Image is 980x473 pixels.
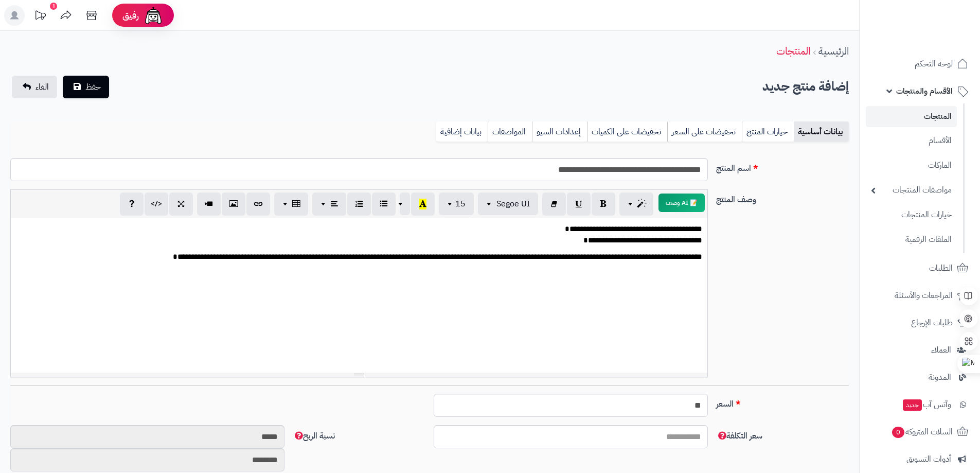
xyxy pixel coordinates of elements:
label: وصف المنتج [712,189,853,206]
label: السعر [712,394,853,410]
span: السلات المتروكة [891,425,953,439]
a: الرئيسية [818,43,849,59]
a: تخفيضات على السعر [667,121,742,142]
a: العملاء [866,338,974,362]
span: رفيق [122,9,139,22]
button: 15 [439,192,474,215]
span: الطلبات [929,261,953,275]
a: طلبات الإرجاع [866,310,974,335]
a: خيارات المنتج [742,121,794,142]
a: خيارات المنتجات [866,204,957,226]
a: المراجعات والأسئلة [866,283,974,308]
img: ai-face.png [143,5,164,26]
span: 0 [892,426,905,439]
span: المدونة [929,370,951,384]
span: سعر التكلفة [716,430,762,442]
label: اسم المنتج [712,158,853,174]
a: تخفيضات على الكميات [587,121,667,142]
span: العملاء [931,343,951,357]
span: أدوات التسويق [906,452,951,466]
div: 1 [50,3,57,10]
span: لوحة التحكم [915,57,953,71]
span: المراجعات والأسئلة [895,288,953,303]
span: طلبات الإرجاع [911,316,953,330]
a: الغاء [12,76,57,98]
a: المدونة [866,365,974,390]
span: وآتس آب [902,397,951,412]
a: الطلبات [866,256,974,281]
span: حفظ [85,81,101,93]
a: المواصفات [488,121,532,142]
a: بيانات إضافية [436,121,488,142]
span: Segoe UI [496,198,530,210]
a: أدوات التسويق [866,447,974,471]
a: بيانات أساسية [794,121,849,142]
a: وآتس آبجديد [866,392,974,417]
span: جديد [903,399,922,411]
a: تحديثات المنصة [27,5,53,28]
a: الأقسام [866,130,957,152]
a: إعدادات السيو [532,121,587,142]
button: Segoe UI [478,192,538,215]
span: الغاء [35,81,49,93]
a: الماركات [866,154,957,177]
span: الأقسام والمنتجات [896,84,953,98]
a: مواصفات المنتجات [866,179,957,201]
a: الملفات الرقمية [866,229,957,251]
img: logo-2.png [910,8,970,30]
span: نسبة الربح [293,430,335,442]
button: حفظ [63,76,109,98]
button: 📝 AI وصف [658,194,705,212]
a: المنتجات [776,43,810,59]
a: المنتجات [866,106,957,127]
a: السلات المتروكة0 [866,419,974,444]
a: لوحة التحكم [866,51,974,76]
h2: إضافة منتج جديد [762,76,849,97]
span: 15 [455,198,466,210]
